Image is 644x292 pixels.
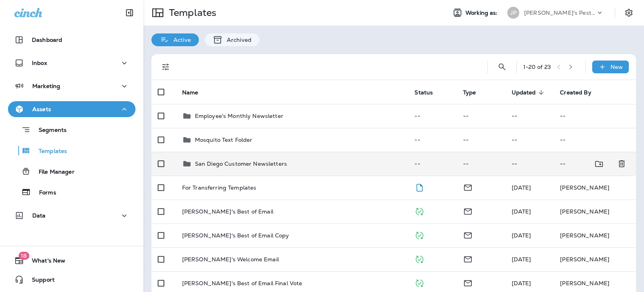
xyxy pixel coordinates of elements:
p: Dashboard [32,37,62,43]
button: Inbox [8,55,135,71]
span: Draft [414,183,424,190]
td: [PERSON_NAME] [554,247,636,271]
span: Created By [560,89,601,96]
span: Email [463,231,473,238]
span: Email [463,183,473,190]
td: [PERSON_NAME] [554,200,636,223]
p: [PERSON_NAME]'s Best of Email Final Vote [182,280,302,286]
td: -- [408,128,457,152]
span: Status [414,89,433,96]
span: Type [463,89,476,96]
button: Delete [614,156,630,172]
p: Templates [31,148,67,155]
span: Updated [512,89,546,96]
p: Templates [166,7,216,19]
p: [PERSON_NAME]'s Best of Email Copy [182,232,289,239]
span: Published [414,279,424,286]
span: Shannon Davis [512,184,531,191]
button: File Manager [8,163,135,180]
p: New [611,64,623,70]
p: For Transferring Templates [182,184,257,191]
button: Settings [622,6,636,20]
span: Name [182,89,198,96]
button: Move to folder [591,156,607,172]
button: Assets [8,101,135,117]
td: -- [457,152,505,176]
button: Filters [158,59,174,75]
span: Published [414,231,424,238]
td: [PERSON_NAME] [554,176,636,200]
p: [PERSON_NAME]'s Welcome Email [182,256,279,263]
span: Email [463,279,473,286]
button: Collapse Sidebar [118,5,141,21]
span: Email [463,207,473,214]
p: Segments [31,127,67,135]
p: San Diego Customer Newsletters [195,161,287,167]
button: 18What's New [8,253,135,268]
div: 1 - 20 of 23 [523,64,551,70]
p: [PERSON_NAME]'s Pest Control - [GEOGRAPHIC_DATA] [524,10,596,16]
td: -- [457,128,505,152]
span: Shannon Davis [512,232,531,239]
td: -- [408,152,457,176]
td: -- [505,104,554,128]
td: -- [505,128,554,152]
p: Forms [31,189,56,197]
span: Published [414,255,424,262]
p: [PERSON_NAME]'s Best of Email [182,208,273,215]
p: Inbox [32,60,47,66]
td: -- [505,152,554,176]
td: -- [457,104,505,128]
p: Employee's Monthly Newsletter [195,113,283,119]
td: -- [554,152,612,176]
p: Archived [223,37,251,43]
button: Templates [8,142,135,159]
span: Status [414,89,443,96]
span: Shannon Davis [512,280,531,287]
span: J-P Scoville [512,256,531,263]
td: -- [408,104,457,128]
p: Data [32,212,46,219]
button: Search Templates [494,59,510,75]
p: Marketing [32,83,60,89]
p: Mosquito Text Folder [195,137,253,143]
div: JP [507,7,519,19]
span: Working as: [465,10,499,16]
span: 18 [18,252,29,260]
button: Data [8,208,135,223]
td: [PERSON_NAME] [554,223,636,247]
span: Type [463,89,487,96]
p: File Manager [31,169,75,176]
span: Updated [512,89,536,96]
span: Email [463,255,473,262]
span: Created By [560,89,591,96]
button: Support [8,272,135,288]
span: What's New [24,257,65,267]
p: Active [169,37,191,43]
button: Forms [8,184,135,200]
span: Published [414,207,424,214]
button: Dashboard [8,32,135,48]
button: Marketing [8,78,135,94]
button: Segments [8,121,135,138]
span: Name [182,89,209,96]
span: Support [24,276,55,286]
td: -- [554,128,636,152]
p: Assets [32,106,51,112]
td: -- [554,104,636,128]
span: Shannon Davis [512,208,531,215]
